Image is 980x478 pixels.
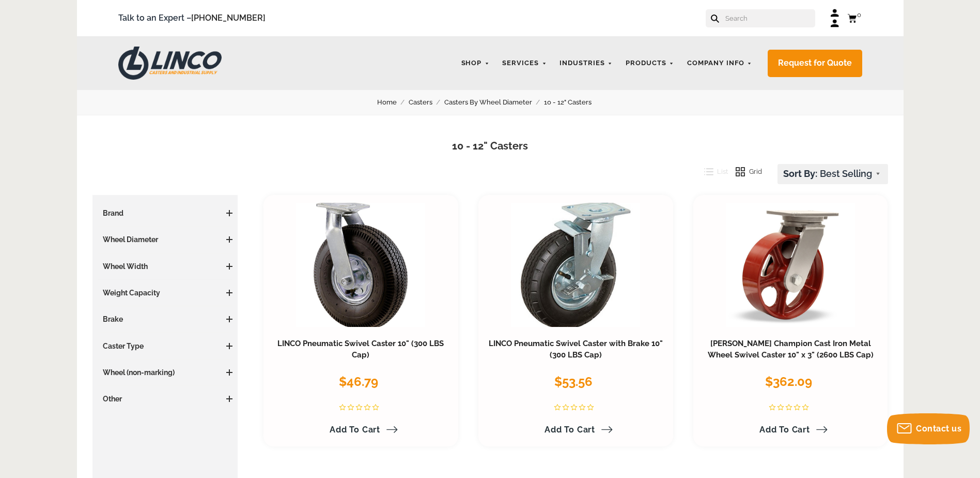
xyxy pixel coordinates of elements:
a: LINCO Pneumatic Swivel Caster with Brake 10" (300 LBS Cap) [489,339,663,360]
span: $46.79 [339,374,378,389]
h3: Caster Type [98,341,233,351]
a: Add to Cart [753,421,828,439]
img: LINCO CASTERS & INDUSTRIAL SUPPLY [118,47,222,80]
span: Add to Cart [545,425,595,435]
h3: Brand [98,208,233,218]
span: Add to Cart [330,425,380,435]
span: $362.09 [765,374,812,389]
a: Home [377,97,409,108]
a: Services [497,53,552,73]
span: 0 [857,11,861,19]
a: Add to Cart [538,421,613,439]
a: Log out [831,18,839,28]
h1: 10 - 12" Casters [92,139,888,154]
a: Casters [409,97,444,108]
a: Casters By Wheel Diameter [444,97,544,108]
h3: Weight Capacity [98,288,233,298]
h3: Brake [98,314,233,324]
a: Industries [554,53,618,73]
a: Request for Quote [768,50,862,77]
a: Company Info [682,53,757,73]
span: Contact us [916,424,961,434]
a: Add to Cart [323,421,398,439]
span: Talk to an Expert – [118,11,266,25]
span: Add to Cart [759,425,810,435]
button: Contact us [887,413,970,444]
a: Products [620,53,679,73]
button: Grid [728,164,762,180]
a: [PHONE_NUMBER] [191,13,266,23]
a: [PERSON_NAME] Champion Cast Iron Metal Wheel Swivel Caster 10" x 3" (2600 LBS Cap) [708,339,874,360]
a: 0 [847,12,862,25]
a: LINCO Pneumatic Swivel Caster 10" (300 LBS Cap) [277,339,444,360]
button: List [696,164,728,180]
h3: Wheel Diameter [98,234,233,245]
a: Shop [456,53,495,73]
span: $53.56 [554,374,593,389]
h3: Other [98,394,233,404]
input: Search [724,9,815,27]
h3: Wheel (non-marking) [98,367,233,378]
a: 10 - 12" Casters [544,97,603,108]
h3: Wheel Width [98,261,233,272]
